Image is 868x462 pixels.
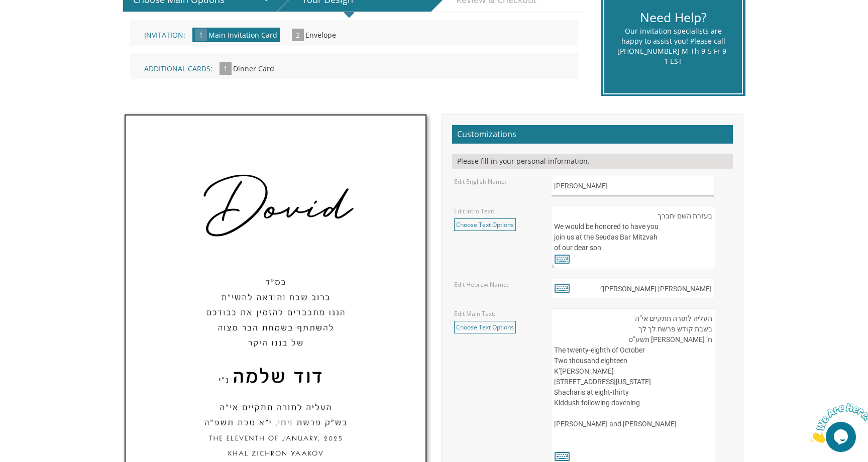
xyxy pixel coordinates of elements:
[617,26,729,66] div: Our invitation specialists are happy to assist you! Please call [PHONE_NUMBER] M-Th 9-5 Fr 9-1 EST
[292,29,304,41] span: 2
[144,64,212,73] span: Additional Cards:
[552,206,715,269] textarea: בעזרת השם יתברך We would be honored to have you join us at the Seudas Bar Mitzvah of our dear son
[454,177,506,186] label: Edit English Name:
[144,30,185,40] span: Invitation:
[233,64,274,73] span: Dinner Card
[452,154,733,169] div: Please fill in your personal information.
[454,280,508,289] label: Edit Hebrew Name:
[452,125,733,144] h2: Customizations
[454,207,494,215] label: Edit Intro Text:
[195,29,207,41] span: 1
[4,4,66,44] img: Chat attention grabber
[617,9,729,27] div: Need Help?
[454,309,495,318] label: Edit Main Text:
[305,30,336,40] span: Envelope
[454,321,516,333] a: Choose Text Options
[208,30,277,40] span: Main Invitation Card
[454,218,516,231] a: Choose Text Options
[806,399,868,447] iframe: chat widget
[220,62,232,75] span: 1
